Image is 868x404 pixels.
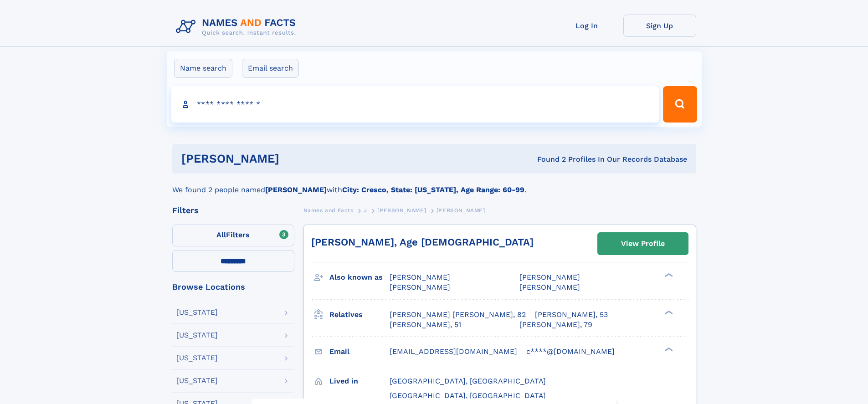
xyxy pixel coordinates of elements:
[172,15,303,39] img: Logo Names and Facts
[390,347,517,356] span: [EMAIL_ADDRESS][DOMAIN_NAME]
[176,377,218,384] div: [US_STATE]
[216,230,226,239] span: All
[172,283,294,291] div: Browse Locations
[342,185,524,194] b: City: Cresco, State: [US_STATE], Age Range: 60-99
[535,310,608,320] a: [PERSON_NAME], 53
[329,373,390,389] h3: Lived in
[623,15,696,37] a: Sign Up
[329,344,390,359] h3: Email
[364,205,367,216] a: J
[171,86,659,123] input: search input
[176,354,218,362] div: [US_STATE]
[174,59,232,78] label: Name search
[377,205,426,216] a: [PERSON_NAME]
[176,309,218,316] div: [US_STATE]
[181,153,408,164] h1: [PERSON_NAME]
[172,225,294,246] label: Filters
[265,185,327,194] b: [PERSON_NAME]
[519,320,592,330] a: [PERSON_NAME], 79
[390,391,546,400] span: [GEOGRAPHIC_DATA], [GEOGRAPHIC_DATA]
[663,346,673,352] div: ❯
[377,207,426,214] span: [PERSON_NAME]
[176,332,218,339] div: [US_STATE]
[519,273,580,281] span: [PERSON_NAME]
[598,233,688,255] a: View Profile
[172,206,294,215] div: Filters
[390,283,450,291] span: [PERSON_NAME]
[663,86,697,123] button: Search Button
[437,207,485,214] span: [PERSON_NAME]
[172,174,696,195] div: We found 2 people named with .
[663,309,673,315] div: ❯
[408,154,687,164] div: Found 2 Profiles In Our Records Database
[329,270,390,285] h3: Also known as
[519,283,580,291] span: [PERSON_NAME]
[364,207,367,214] span: J
[550,15,623,37] a: Log In
[390,377,546,385] span: [GEOGRAPHIC_DATA], [GEOGRAPHIC_DATA]
[390,310,526,320] a: [PERSON_NAME] [PERSON_NAME], 82
[311,236,534,248] a: [PERSON_NAME], Age [DEMOGRAPHIC_DATA]
[329,307,390,322] h3: Relatives
[303,205,354,216] a: Names and Facts
[663,272,673,278] div: ❯
[390,320,461,330] a: [PERSON_NAME], 51
[621,233,665,254] div: View Profile
[390,273,450,281] span: [PERSON_NAME]
[242,59,299,78] label: Email search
